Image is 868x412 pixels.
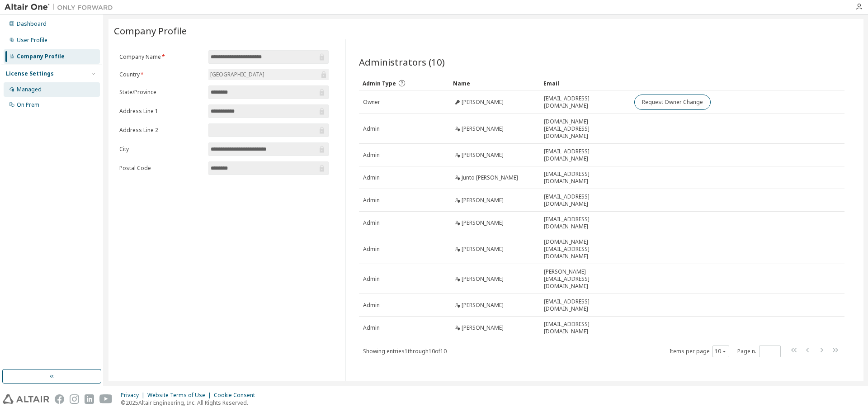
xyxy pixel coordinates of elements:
[462,197,504,204] span: [PERSON_NAME]
[17,101,39,109] div: On Prem
[363,324,380,331] span: Admin
[363,125,380,133] span: Admin
[119,127,203,134] label: Address Line 2
[462,324,504,331] span: [PERSON_NAME]
[363,152,380,159] span: Admin
[99,394,113,404] img: youtube.svg
[17,37,47,44] div: User Profile
[70,394,79,404] img: instagram.svg
[462,152,504,159] span: [PERSON_NAME]
[121,392,147,399] div: Privacy
[544,321,626,335] span: [EMAIL_ADDRESS][DOMAIN_NAME]
[462,246,504,253] span: [PERSON_NAME]
[363,197,380,204] span: Admin
[462,302,504,309] span: [PERSON_NAME]
[114,24,187,37] span: Company Profile
[6,70,54,77] div: License Settings
[544,298,626,313] span: [EMAIL_ADDRESS][DOMAIN_NAME]
[737,346,781,357] span: Page n.
[544,216,626,230] span: [EMAIL_ADDRESS][DOMAIN_NAME]
[544,170,626,185] span: [EMAIL_ADDRESS][DOMAIN_NAME]
[147,392,214,399] div: Website Terms of Use
[363,219,380,227] span: Admin
[544,238,626,260] span: [DOMAIN_NAME][EMAIL_ADDRESS][DOMAIN_NAME]
[670,346,729,357] span: Items per page
[119,108,203,115] label: Address Line 1
[462,125,504,133] span: [PERSON_NAME]
[544,118,626,140] span: [DOMAIN_NAME][EMAIL_ADDRESS][DOMAIN_NAME]
[462,99,504,106] span: [PERSON_NAME]
[634,95,711,110] button: Request Owner Change
[208,69,329,80] div: [GEOGRAPHIC_DATA]
[544,95,626,109] span: [EMAIL_ADDRESS][DOMAIN_NAME]
[119,71,203,78] label: Country
[17,86,42,93] div: Managed
[359,56,445,68] span: Administrators (10)
[119,165,203,172] label: Postal Code
[453,76,536,90] div: Name
[363,302,380,309] span: Admin
[363,246,380,253] span: Admin
[214,392,260,399] div: Cookie Consent
[119,53,203,61] label: Company Name
[17,53,65,60] div: Company Profile
[363,275,380,283] span: Admin
[363,80,396,87] span: Admin Type
[715,348,727,355] button: 10
[3,394,49,404] img: altair_logo.svg
[85,394,94,404] img: linkedin.svg
[363,99,380,106] span: Owner
[363,347,447,355] span: Showing entries 1 through 10 of 10
[119,89,203,96] label: State/Province
[544,193,626,208] span: [EMAIL_ADDRESS][DOMAIN_NAME]
[363,174,380,181] span: Admin
[462,219,504,227] span: [PERSON_NAME]
[462,174,518,181] span: Junto [PERSON_NAME]
[462,275,504,283] span: [PERSON_NAME]
[121,399,260,407] p: © 2025 Altair Engineering, Inc. All Rights Reserved.
[119,146,203,153] label: City
[55,394,64,404] img: facebook.svg
[543,76,627,90] div: Email
[209,70,266,80] div: [GEOGRAPHIC_DATA]
[544,148,626,162] span: [EMAIL_ADDRESS][DOMAIN_NAME]
[5,3,118,12] img: Altair One
[544,268,626,290] span: [PERSON_NAME][EMAIL_ADDRESS][DOMAIN_NAME]
[17,20,47,28] div: Dashboard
